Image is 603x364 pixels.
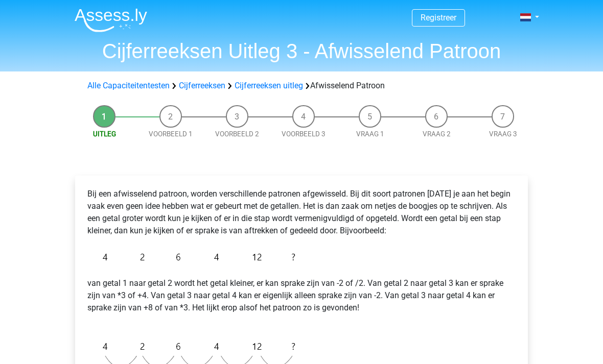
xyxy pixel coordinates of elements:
a: Alle Capaciteitentesten [87,81,170,90]
a: Voorbeeld 2 [215,130,259,138]
a: Cijferreeksen uitleg [235,81,303,90]
div: Afwisselend Patroon [83,80,520,92]
a: Vraag 2 [423,130,451,138]
img: Alternating_Example_intro_1.png [87,245,300,269]
h1: Cijferreeksen Uitleg 3 - Afwisselend Patroon [66,39,537,63]
a: Vraag 3 [489,130,517,138]
p: van getal 1 naar getal 2 wordt het getal kleiner, er kan sprake zijn van -2 of /2. Van getal 2 na... [87,277,516,326]
a: Vraag 1 [356,130,384,138]
a: Voorbeeld 3 [282,130,326,138]
img: Assessly [75,8,147,32]
a: Registreer [421,13,456,22]
a: Uitleg [93,130,116,138]
p: Bij een afwisselend patroon, worden verschillende patronen afgewisseld. Bij dit soort patronen [D... [87,188,516,237]
a: Voorbeeld 1 [149,130,193,138]
a: Cijferreeksen [179,81,225,90]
